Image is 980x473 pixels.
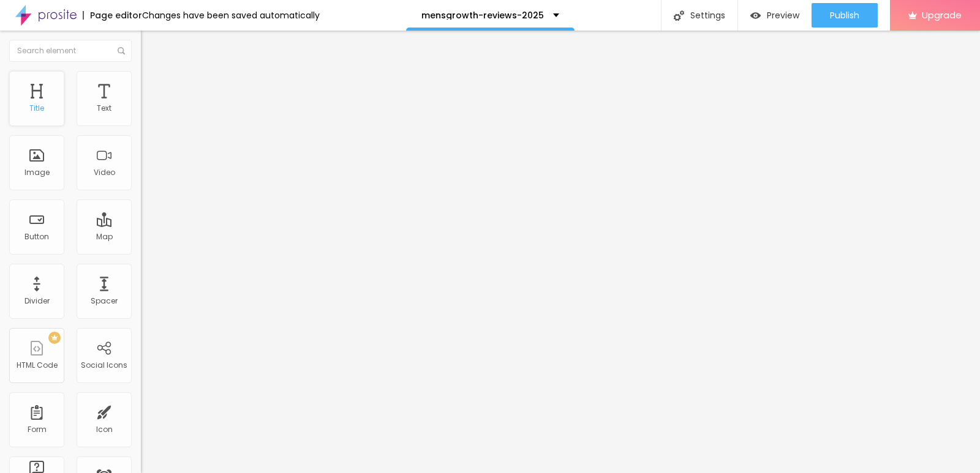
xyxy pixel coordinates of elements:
div: Icon [96,425,113,434]
p: mensgrowth-reviews-2025 [421,11,544,20]
div: Button [24,233,49,241]
input: Search element [9,40,132,62]
div: Page editor [83,11,142,20]
span: Upgrade [922,10,962,20]
div: Text [97,104,111,113]
img: view-1.svg [750,10,761,21]
span: Preview [767,10,799,20]
div: Video [94,168,115,177]
div: Map [96,233,113,241]
div: HTML Code [17,361,58,370]
div: Title [29,104,44,113]
button: Publish [812,3,878,28]
div: Divider [24,297,50,305]
div: Changes have been saved automatically [142,11,320,20]
div: Form [28,425,47,434]
div: Social Icons [81,361,127,370]
span: Publish [830,10,859,20]
img: Icone [674,10,684,21]
iframe: Editor [141,31,980,473]
div: Spacer [91,297,118,305]
img: Icone [118,47,125,54]
div: Image [24,168,50,177]
button: Preview [738,3,812,28]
